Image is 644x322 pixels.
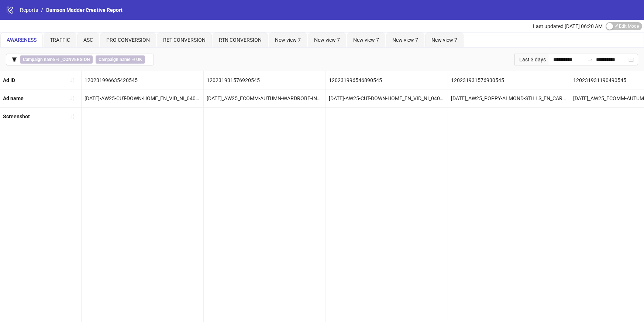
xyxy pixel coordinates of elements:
[82,89,203,107] div: [DATE]-AW25-CUT-DOWN-HOME_EN_VID_NI_04092025_F_CC_SC24_None_META_CONVERSION – Copy
[587,57,593,62] span: swap-right
[61,57,90,62] b: _CONVERSION
[514,54,549,65] div: Last 3 days
[83,37,93,43] span: ASC
[533,23,603,29] span: Last updated [DATE] 06:20 AM
[314,37,340,43] span: New view 7
[20,55,93,64] span: ∋
[3,95,24,101] b: Ad name
[353,37,379,43] span: New view 7
[70,78,75,83] span: sort-ascending
[587,57,593,62] span: to
[23,57,55,62] b: Campaign name
[82,71,203,89] div: 120231996635420545
[50,37,70,43] span: TRAFFIC
[3,113,30,119] b: Screenshot
[448,71,570,89] div: 120231931576930545
[392,37,418,43] span: New view 7
[70,96,75,101] span: sort-ascending
[106,37,150,43] span: PRO CONVERSION
[204,89,326,107] div: [DATE]_AW25_ECOMM-AUTUMN-WARDROBE-INCOMING_EN_VID_NI_05092025_F_CC_SC1_None_META_CONVERSION
[96,55,145,64] span: ∋
[46,7,123,13] span: Damson Madder Creative Report
[6,54,154,65] button: Campaign name ∋ _CONVERSIONCampaign name ∋ UK
[326,89,448,107] div: [DATE]-AW25-CUT-DOWN-HOME_EN_VID_NI_04092025_F_CC_SC24_None_META_CONVERSION – Copy
[275,37,301,43] span: New view 7
[136,57,142,62] b: UK
[7,37,37,43] span: AWARENESS
[326,71,448,89] div: 120231996546890545
[431,37,457,43] span: New view 7
[163,37,206,43] span: RET CONVERSION
[219,37,262,43] span: RTN CONVERSION
[41,6,43,14] li: /
[70,114,75,119] span: sort-ascending
[18,6,39,14] a: Reports
[3,77,15,83] b: Ad ID
[99,57,130,62] b: Campaign name
[204,71,326,89] div: 120231931576920545
[12,57,17,62] span: filter
[448,89,570,107] div: [DATE]_AW25_POPPY-ALMOND-STILLS_EN_CAR_NI_05092025_F_CC_SC24_None_META_CONVERSION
